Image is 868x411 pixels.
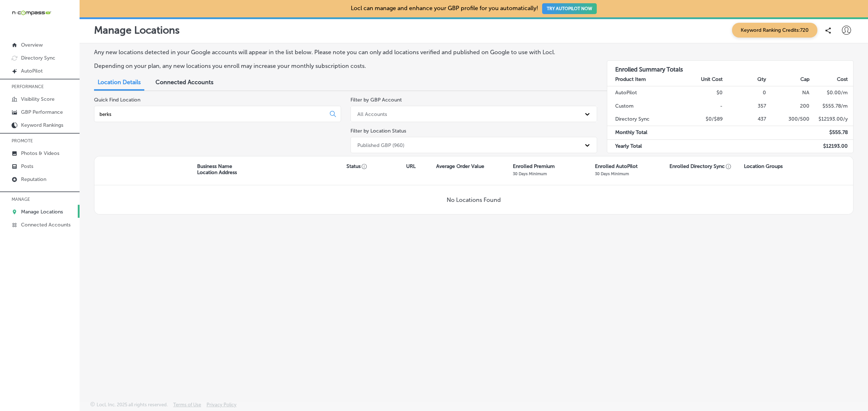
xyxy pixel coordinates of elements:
[615,76,646,82] strong: Product Item
[173,402,201,411] a: Terms of Use
[542,3,597,14] button: TRY AUTOPILOT NOW
[607,61,854,73] h3: Enrolled Summary Totals
[766,113,810,126] td: 300/500
[406,163,416,169] p: URL
[207,402,237,411] a: Privacy Policy
[197,163,237,176] p: Business Name Location Address
[810,100,853,113] td: $ 555.78 /m
[669,163,731,169] p: Enrolled Directory Sync
[94,24,180,36] p: Manage Locations
[350,97,402,103] label: Filter by GBP Account
[21,163,33,169] p: Posts
[607,86,680,100] td: AutoPilot
[21,109,63,115] p: GBP Performance
[21,176,46,182] p: Reputation
[436,163,484,169] p: Average Order Value
[21,42,43,48] p: Overview
[680,100,723,113] td: -
[513,163,555,169] p: Enrolled Premium
[766,100,810,113] td: 200
[346,163,406,169] p: Status
[21,96,55,102] p: Visibility Score
[810,126,853,139] td: $ 555.78
[595,171,629,176] p: 30 Days Minimum
[97,402,168,407] p: Locl, Inc. 2025 all rights reserved.
[723,73,766,86] th: Qty
[357,111,387,117] div: All Accounts
[723,100,766,113] td: 357
[723,86,766,100] td: 0
[723,113,766,126] td: 437
[99,111,324,117] input: All Locations
[21,55,55,61] p: Directory Sync
[447,196,501,203] p: No Locations Found
[12,9,51,16] img: 660ab0bf-5cc7-4cb8-ba1c-48b5ae0f18e60NCTV_CLogo_TV_Black_-500x88.png
[680,86,723,100] td: $0
[21,150,59,156] p: Photos & Videos
[766,73,810,86] th: Cap
[156,79,213,86] span: Connected Accounts
[744,163,783,169] p: Location Groups
[810,113,853,126] td: $ 12193.00 /y
[766,86,810,100] td: NA
[98,79,141,86] span: Location Details
[94,49,588,56] p: Any new locations detected in your Google accounts will appear in the list below. Please note you...
[94,62,588,69] p: Depending on your plan, any new locations you enroll may increase your monthly subscription costs.
[810,86,853,100] td: $ 0.00 /m
[350,128,406,134] label: Filter by Location Status
[513,171,547,176] p: 30 Days Minimum
[21,209,63,215] p: Manage Locations
[810,73,853,86] th: Cost
[607,126,680,139] td: Monthly Total
[810,139,853,153] td: $ 12193.00
[607,139,680,153] td: Yearly Total
[21,68,43,74] p: AutoPilot
[21,122,63,128] p: Keyword Rankings
[680,113,723,126] td: $0/$89
[680,73,723,86] th: Unit Cost
[607,100,680,113] td: Custom
[94,97,140,103] label: Quick Find Location
[607,113,680,126] td: Directory Sync
[732,23,817,38] span: Keyword Ranking Credits: 720
[21,222,71,228] p: Connected Accounts
[595,163,638,169] p: Enrolled AutoPilot
[357,142,404,148] div: Published GBP (960)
